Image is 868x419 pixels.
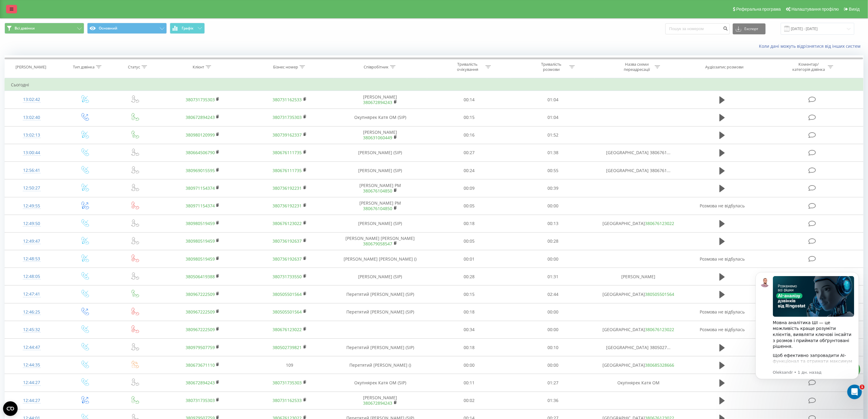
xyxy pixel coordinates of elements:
td: Перетятий [PERSON_NAME] () [333,356,427,374]
td: 00:05 [427,232,511,250]
div: 12:44:27 [11,377,52,389]
td: 00:34 [427,321,511,338]
div: 13:02:40 [11,112,52,123]
td: Перетятий [PERSON_NAME] (SIP) [333,339,427,356]
td: 01:52 [511,126,595,144]
div: Коментар/категорія дзвінка [791,62,826,72]
a: 380967222509 [186,291,215,297]
td: 00:00 [427,356,511,374]
div: 13:00:44 [11,147,52,159]
td: Перетятий [PERSON_NAME] (SIP) [333,303,427,321]
a: 380736192637 [273,256,302,262]
a: 380676123022 [273,327,302,332]
div: 12:56:41 [11,164,52,176]
a: 380664506790 [186,150,215,155]
a: 380676111735 [273,168,302,173]
div: 12:48:05 [11,271,52,282]
div: 12:44:47 [11,341,52,353]
td: 00:39 [511,179,595,197]
a: 380736192231 [273,203,302,209]
span: 1 [860,385,865,390]
td: 00:00 [511,321,595,338]
div: Аудіозапис розмови [705,64,743,70]
div: 12:44:27 [11,395,52,407]
button: Всі дзвінки [5,23,84,34]
a: 380672894243 [363,99,393,105]
a: 380731162533 [273,397,302,403]
td: 00:14 [427,91,511,109]
td: [PERSON_NAME] [PERSON_NAME] [333,232,427,250]
td: [GEOGRAPHIC_DATA] [595,321,682,338]
td: [GEOGRAPHIC_DATA] [595,215,682,232]
span: Розмова не відбулась [700,309,745,315]
a: 380969015595 [186,168,215,173]
a: 380676111735 [273,150,302,155]
a: 380502739821 [273,345,302,350]
a: 380672894243 [363,400,393,406]
td: [PERSON_NAME] (SIP) [333,215,427,232]
a: 380731735303 [273,114,302,120]
td: 00:10 [511,339,595,356]
td: 01:38 [511,144,595,161]
td: 01:27 [511,374,595,392]
a: 380506419388 [186,274,215,279]
td: 00:15 [427,109,511,126]
div: 12:49:47 [11,235,52,247]
td: 00:15 [427,286,511,303]
td: 00:09 [427,179,511,197]
a: 380979507759 [186,345,215,350]
td: [PERSON_NAME] (SIP) [333,144,427,161]
span: Реферальна програма [736,7,781,12]
a: 380980519459 [186,238,215,244]
a: 380672894243 [186,380,215,386]
a: 380736192231 [273,185,302,191]
a: 380731735303 [273,380,302,386]
td: [PERSON_NAME] (SIP) [333,162,427,179]
td: 00:28 [511,232,595,250]
td: 01:31 [511,268,595,286]
div: 12:45:32 [11,324,52,336]
td: [PERSON_NAME] [595,268,682,286]
a: 380631060449 [363,135,393,140]
button: Open CMP widget [3,401,18,416]
a: 380676123022 [645,327,674,332]
td: [PERSON_NAME] [333,392,427,409]
span: Розмова не відбулась [700,327,745,332]
td: 00:13 [511,215,595,232]
td: Окупнярек Катя ОМ [595,374,682,392]
a: 380672894243 [186,114,215,120]
td: [PERSON_NAME] [333,126,427,144]
button: Основний [87,23,167,34]
td: Перетятий [PERSON_NAME] (SIP) [333,286,427,303]
a: 380505501564 [273,309,302,315]
a: 380739162337 [273,132,302,138]
td: [PERSON_NAME] [PERSON_NAME] () [333,250,427,268]
a: 380971154374 [186,185,215,191]
a: 380736192637 [273,238,302,244]
td: [GEOGRAPHIC_DATA] [595,286,682,303]
td: 01:04 [511,91,595,109]
a: 380676104850 [363,206,393,211]
td: [PERSON_NAME] РМ [333,179,427,197]
a: 380505501564 [273,291,302,297]
div: 12:50:27 [11,182,52,194]
span: Графік [182,26,194,30]
div: Бізнес номер [273,64,298,70]
a: 380676104850 [363,188,393,194]
td: 00:00 [511,303,595,321]
a: 380505501564 [645,291,674,297]
td: 00:24 [427,162,511,179]
span: Розмова не відбулась [700,256,745,262]
div: 12:48:53 [11,253,52,265]
a: 380980120999 [186,132,215,138]
span: Розмова не відбулась [700,203,745,209]
div: 12:46:25 [11,306,52,318]
a: Коли дані можуть відрізнятися вiд інших систем [759,43,863,49]
td: Окупнярек Катя ОМ (SIP) [333,109,427,126]
td: 00:18 [427,303,511,321]
div: 12:44:35 [11,359,52,371]
td: 00:28 [427,268,511,286]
